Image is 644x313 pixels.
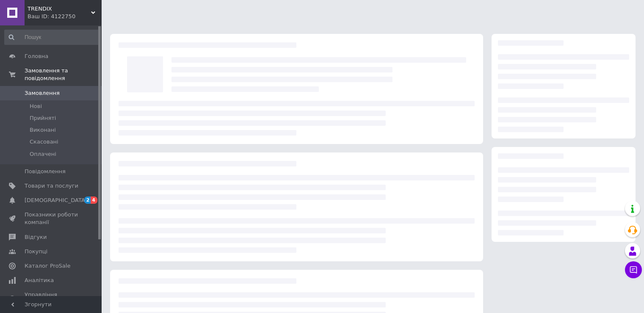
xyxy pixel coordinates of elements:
[625,261,642,278] button: Чат з покупцем
[25,233,47,241] span: Відгуки
[28,5,91,13] span: TRENDIX
[30,126,56,134] span: Виконані
[25,262,70,270] span: Каталог ProSale
[25,53,48,60] span: Головна
[25,67,102,82] span: Замовлення та повідомлення
[30,102,42,110] span: Нові
[25,89,60,97] span: Замовлення
[25,211,78,226] span: Показники роботи компанії
[91,197,97,204] span: 4
[30,138,58,146] span: Скасовані
[25,248,47,255] span: Покупці
[25,291,78,306] span: Управління сайтом
[30,150,56,158] span: Оплачені
[28,13,102,20] div: Ваш ID: 4122750
[25,277,54,284] span: Аналітика
[4,30,100,45] input: Пошук
[25,182,78,190] span: Товари та послуги
[25,168,66,175] span: Повідомлення
[30,114,56,122] span: Прийняті
[84,197,91,204] span: 2
[25,197,87,204] span: [DEMOGRAPHIC_DATA]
